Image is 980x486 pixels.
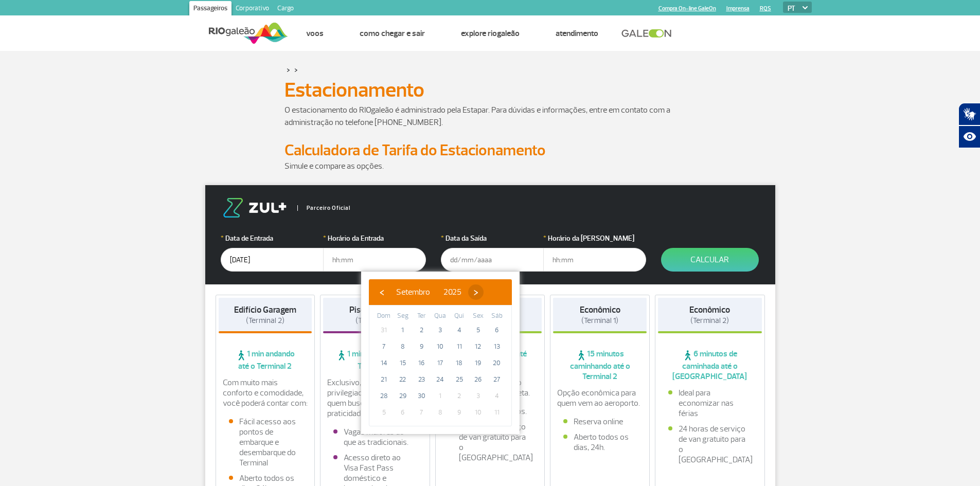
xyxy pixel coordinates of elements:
[441,248,544,272] input: dd/mm/aaaa
[284,141,696,160] h2: Calculadora de Tarifa do Estacionamento
[451,388,468,404] span: 2
[223,377,308,408] p: Com muito mais conforto e comodidade, você poderá contar com:
[231,1,273,17] a: Corporativo
[487,311,506,322] th: weekday
[306,28,324,39] a: Voos
[431,311,450,322] th: weekday
[333,427,417,447] li: Vagas maiores do que as tradicionais.
[556,28,598,39] a: Atendimento
[689,304,730,315] strong: Econômico
[395,322,411,338] span: 1
[273,1,298,17] a: Cargo
[760,5,771,12] a: RQS
[489,338,505,355] span: 13
[451,322,468,338] span: 4
[489,355,505,371] span: 20
[432,404,449,421] span: 8
[451,338,468,355] span: 11
[297,205,350,211] span: Parceiro Oficial
[189,1,231,17] a: Passageiros
[470,388,486,404] span: 3
[563,432,636,453] li: Aberto todos os dias, 24h.
[327,377,423,419] p: Exclusivo, com localização privilegiada e ideal para quem busca conforto e praticidade.
[450,311,469,322] th: weekday
[553,349,647,382] span: 15 minutos caminhando até o Terminal 2
[284,160,696,172] p: Simule e compare as opções.
[221,248,324,272] input: dd/mm/aaaa
[658,349,762,382] span: 6 minutos de caminhada até o [GEOGRAPHIC_DATA]
[413,388,430,404] span: 30
[395,338,411,355] span: 8
[412,311,431,322] th: weekday
[376,388,392,404] span: 28
[413,404,430,421] span: 7
[432,371,449,388] span: 24
[437,284,468,300] button: 2025
[432,322,449,338] span: 3
[376,322,392,338] span: 31
[349,304,400,315] strong: Piso Premium
[489,371,505,388] span: 27
[470,355,486,371] span: 19
[668,424,752,465] li: 24 horas de serviço de van gratuito para o [GEOGRAPHIC_DATA]
[489,322,505,338] span: 6
[221,198,289,218] img: logo-zul.png
[543,233,646,244] label: Horário da [PERSON_NAME]
[690,316,729,326] span: (Terminal 2)
[451,371,468,388] span: 25
[394,311,413,322] th: weekday
[396,287,430,297] span: Setembro
[413,322,430,338] span: 2
[323,248,426,272] input: hh:mm
[284,104,696,129] p: O estacionamento do RIOgaleão é administrado pela Estapar. Para dúvidas e informações, entre em c...
[469,311,488,322] th: weekday
[958,103,980,125] button: Abrir tradutor de língua de sinais.
[355,316,394,326] span: (Terminal 2)
[432,338,449,355] span: 10
[376,404,392,421] span: 5
[449,422,532,463] li: 24 horas de serviço de van gratuito para o [GEOGRAPHIC_DATA]
[287,64,290,76] a: >
[229,417,302,468] li: Fácil acesso aos pontos de embarque e desembarque do Terminal
[323,233,426,244] label: Horário da Entrada
[661,248,759,272] button: Calcular
[395,404,411,421] span: 6
[581,316,618,326] span: (Terminal 1)
[451,355,468,371] span: 18
[323,349,427,371] span: 1 min andando até o Terminal 2
[360,28,425,39] a: Como chegar e sair
[470,338,486,355] span: 12
[470,322,486,338] span: 5
[468,284,484,300] button: ›
[432,355,449,371] span: 17
[219,349,312,371] span: 1 min andando até o Terminal 2
[374,284,389,300] button: ‹
[376,371,392,388] span: 21
[376,355,392,371] span: 14
[443,287,461,297] span: 2025
[395,371,411,388] span: 22
[958,125,980,148] button: Abrir recursos assistivos.
[470,404,486,421] span: 10
[375,311,394,322] th: weekday
[413,371,430,388] span: 23
[284,81,696,99] h1: Estacionamento
[470,371,486,388] span: 26
[395,388,411,404] span: 29
[234,304,296,315] strong: Edifício Garagem
[543,248,646,272] input: hh:mm
[726,5,750,12] a: Imprensa
[432,388,449,404] span: 1
[451,404,468,421] span: 9
[395,355,411,371] span: 15
[441,233,544,244] label: Data da Saída
[563,417,636,427] li: Reserva online
[489,388,505,404] span: 4
[658,5,716,12] a: Compra On-line GaleOn
[374,285,484,296] bs-datepicker-navigation-view: ​ ​ ​
[461,28,520,39] a: Explore RIOgaleão
[413,338,430,355] span: 9
[489,404,505,421] span: 11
